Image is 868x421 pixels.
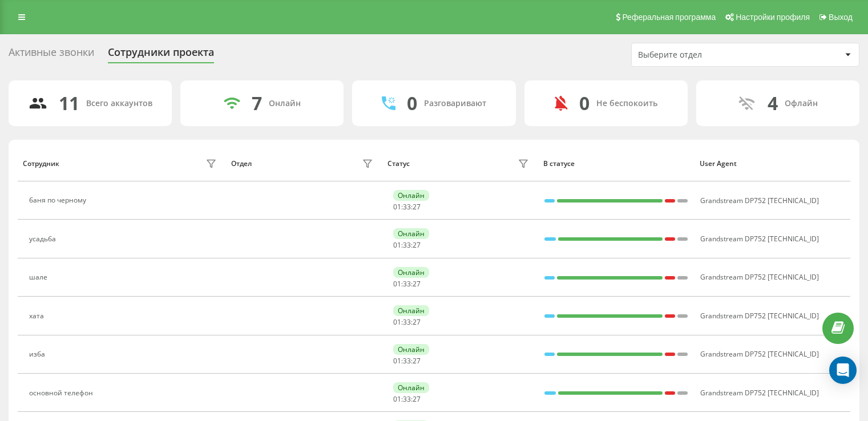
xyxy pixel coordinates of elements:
div: : : [393,318,421,326]
div: : : [393,280,421,288]
span: 27 [413,317,421,327]
span: 33 [403,279,411,289]
div: Сотрудники проекта [108,46,214,64]
span: Настройки профиля [736,13,810,22]
div: Онлайн [393,305,429,316]
span: 27 [413,356,421,366]
div: : : [393,395,421,403]
span: 27 [413,394,421,404]
div: : : [393,357,421,365]
span: 01 [393,202,401,212]
span: 27 [413,240,421,250]
span: 27 [413,202,421,212]
div: основной телефон [29,389,96,397]
div: Не беспокоить [596,99,657,108]
div: 4 [768,92,778,114]
div: Open Intercom Messenger [829,357,857,384]
span: Grandstream DP752 [TECHNICAL_ID] [700,234,819,244]
div: шале [29,273,50,281]
span: Grandstream DP752 [TECHNICAL_ID] [700,272,819,282]
div: Онлайн [393,344,429,355]
div: Статус [387,160,410,168]
div: хата [29,312,47,320]
div: Сотрудник [23,160,59,168]
span: 01 [393,317,401,327]
span: Grandstream DP752 [TECHNICAL_ID] [700,196,819,205]
span: 33 [403,356,411,366]
div: Онлайн [393,190,429,201]
span: 33 [403,317,411,327]
div: усадьба [29,235,59,243]
div: баня по черному [29,196,89,204]
span: Реферальная программа [622,13,716,22]
div: Всего аккаунтов [86,99,152,108]
div: 11 [59,92,79,114]
div: 0 [579,92,590,114]
div: Разговаривают [424,99,486,108]
span: 01 [393,394,401,404]
div: : : [393,241,421,249]
div: Отдел [231,160,252,168]
div: Выберите отдел [638,50,774,60]
div: Онлайн [393,267,429,278]
div: 7 [252,92,262,114]
div: Онлайн [393,382,429,393]
div: Офлайн [785,99,818,108]
span: 33 [403,240,411,250]
span: Grandstream DP752 [TECHNICAL_ID] [700,311,819,321]
span: 27 [413,279,421,289]
span: Grandstream DP752 [TECHNICAL_ID] [700,388,819,398]
div: Онлайн [269,99,301,108]
span: 01 [393,356,401,366]
div: 0 [407,92,417,114]
span: Выход [829,13,853,22]
span: 33 [403,202,411,212]
div: Активные звонки [9,46,94,64]
div: В статусе [543,160,689,168]
span: 01 [393,240,401,250]
div: : : [393,203,421,211]
div: изба [29,350,48,358]
div: Онлайн [393,228,429,239]
span: 33 [403,394,411,404]
div: User Agent [700,160,845,168]
span: Grandstream DP752 [TECHNICAL_ID] [700,349,819,359]
span: 01 [393,279,401,289]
